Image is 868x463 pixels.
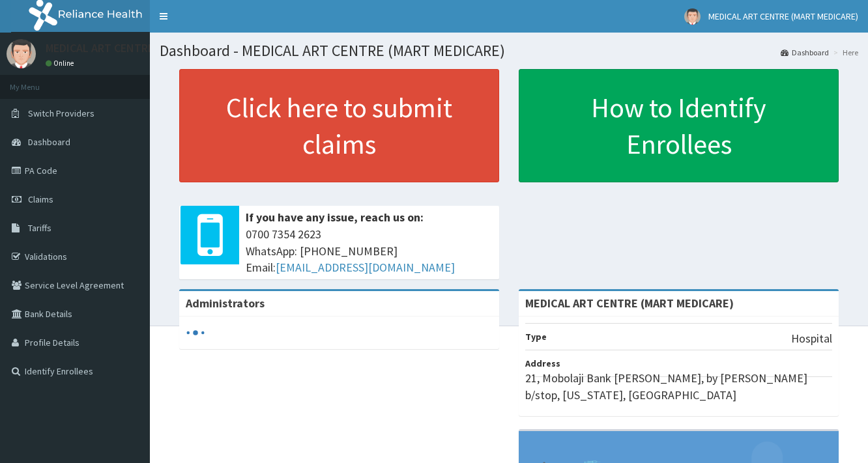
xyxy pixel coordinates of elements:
[179,69,499,182] a: Click here to submit claims
[186,323,205,343] svg: audio-loading
[46,59,77,68] a: Online
[525,358,560,369] b: Address
[525,331,547,343] b: Type
[46,42,245,54] p: MEDICAL ART CENTRE (MART MEDICARE)
[28,136,70,148] span: Dashboard
[160,42,858,59] h1: Dashboard - MEDICAL ART CENTRE (MART MEDICARE)
[28,193,53,205] span: Claims
[246,226,493,276] span: 0700 7354 2623 WhatsApp: [PHONE_NUMBER] Email:
[186,296,265,311] b: Administrators
[791,330,832,347] p: Hospital
[28,222,51,234] span: Tariffs
[708,10,858,22] span: MEDICAL ART CENTRE (MART MEDICARE)
[7,39,36,68] img: User Image
[276,260,455,275] a: [EMAIL_ADDRESS][DOMAIN_NAME]
[525,296,734,311] strong: MEDICAL ART CENTRE (MART MEDICARE)
[519,69,839,182] a: How to Identify Enrollees
[246,210,424,225] b: If you have any issue, reach us on:
[781,47,829,58] a: Dashboard
[28,107,94,119] span: Switch Providers
[525,370,832,403] p: 21, Mobolaji Bank [PERSON_NAME], by [PERSON_NAME] b/stop, [US_STATE], [GEOGRAPHIC_DATA]
[830,47,858,58] li: Here
[684,8,701,25] img: User Image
